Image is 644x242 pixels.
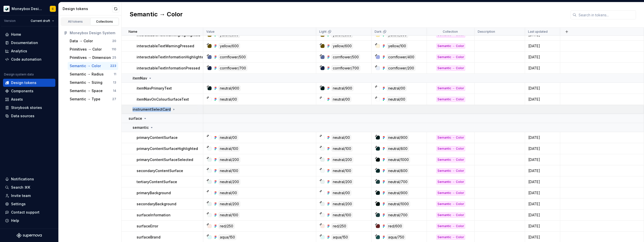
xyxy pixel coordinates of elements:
[219,223,234,229] div: red/250
[525,179,560,184] div: [DATE]
[70,80,102,85] div: Semantic → Sizing
[129,116,142,121] p: surface
[387,86,407,91] div: neutral/00
[137,235,160,240] p: surfaceBrand
[219,234,236,240] div: aqua/150
[525,235,560,240] div: [DATE]
[332,135,351,140] div: neutral/00
[387,97,407,102] div: neutral/00
[387,135,409,140] div: neutral/900
[525,213,560,218] div: [DATE]
[28,17,56,24] button: Current draft
[219,201,240,207] div: neutral/200
[436,235,465,240] div: Semantic → Color
[436,146,465,151] div: Semantic → Color
[11,113,34,118] div: Data sources
[133,107,171,112] p: instrumentSelectCard
[219,157,240,163] div: neutral/200
[11,210,39,215] div: Contact support
[11,49,27,54] div: Analytics
[137,86,172,91] p: itemNavPrimaryText
[11,193,31,198] div: Invite team
[137,135,178,140] p: primaryContentSurface
[137,213,171,218] p: surfaceInformation
[68,54,118,62] button: Primitives → Dimension25
[137,97,189,102] p: itemNavOnColourSurfaceText
[11,32,21,37] div: Home
[219,135,238,140] div: neutral/00
[478,30,495,34] p: Description
[137,168,183,173] p: secondaryContentSurface
[3,183,55,191] button: Search ⌘K
[219,146,239,151] div: neutral/100
[387,212,409,218] div: neutral/700
[3,217,55,225] button: Help
[436,157,465,162] div: Semantic → Color
[387,190,409,196] div: neutral/900
[332,234,349,240] div: aqua/150
[332,65,360,71] div: cornflower/700
[332,201,353,207] div: neutral/200
[68,78,118,87] button: Semantic → Sizing13
[11,40,38,45] div: Documentation
[11,218,19,223] div: Help
[525,135,560,140] div: [DATE]
[528,30,548,34] p: Last updated
[332,157,353,163] div: neutral/200
[436,201,465,207] div: Semantic → Color
[525,86,560,91] div: [DATE]
[3,104,55,112] a: Storybook stories
[436,86,465,91] div: Semantic → Color
[387,65,415,71] div: cornflower/200
[31,19,50,23] span: Current draft
[219,65,247,71] div: cornflower/700
[3,175,55,183] button: Notifications
[3,30,55,38] a: Home
[11,97,23,102] div: Assets
[436,55,465,60] div: Semantic → Color
[387,146,409,151] div: neutral/800
[375,30,382,34] p: Dark
[332,146,352,151] div: neutral/100
[436,66,465,71] div: Semantic → Color
[3,112,55,120] a: Data sources
[68,45,118,53] button: Primitives → Color110
[133,125,149,130] p: semantic
[68,70,118,78] button: Semantic → Radius11
[129,30,137,34] p: Name
[17,233,42,238] svg: Supernova Logo
[387,179,409,185] div: neutral/700
[68,62,118,70] button: Semantic → Color223
[387,157,410,163] div: neutral/1000
[52,7,54,11] div: C
[137,66,200,71] p: interactableTextInformationPressed
[525,66,560,71] div: [DATE]
[130,10,183,19] h2: Semantic → Color
[525,97,560,102] div: [DATE]
[137,157,193,162] p: primaryContentSurfaceSelected
[137,201,176,207] p: secondaryBackground
[436,44,465,49] div: Semantic → Color
[436,135,465,140] div: Semantic → Color
[219,43,240,49] div: yellow/600
[112,56,116,60] div: 25
[436,168,465,173] div: Semantic → Color
[387,43,407,49] div: yellow/100
[11,177,34,182] div: Notifications
[133,76,147,81] p: itemNav
[219,86,240,91] div: neutral/900
[68,95,118,103] a: Semantic → Type27
[92,20,117,24] div: Collections
[137,146,198,151] p: primaryContentSurfaceHighlighted
[70,47,102,52] div: Primitives → Color
[70,97,100,102] div: Semantic → Type
[137,44,194,49] p: interactableTextWarningPressed
[70,88,103,93] div: Semantic → Space
[525,157,560,162] div: [DATE]
[3,55,55,63] a: Code automation
[68,87,118,95] a: Semantic → Space14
